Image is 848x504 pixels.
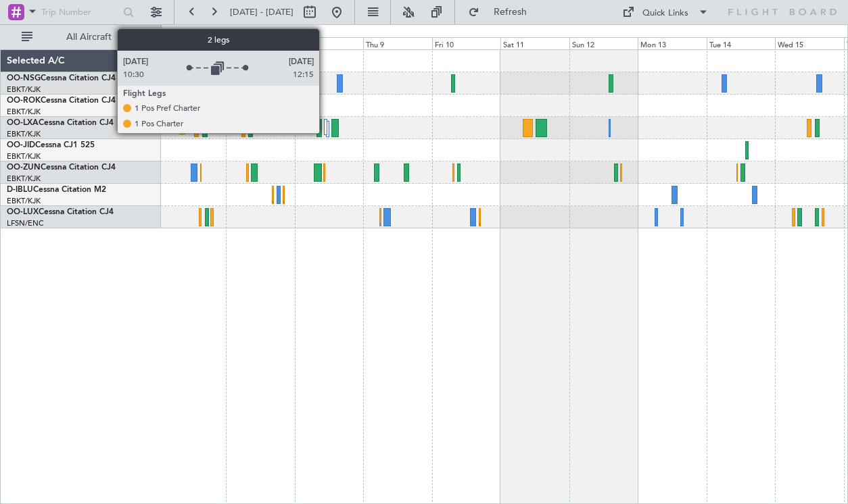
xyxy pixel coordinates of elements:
div: [DATE] [164,27,187,39]
button: Quick Links [615,1,715,23]
div: Mon 13 [638,37,707,49]
span: [DATE] - [DATE] [230,6,293,18]
input: Trip Number [41,2,119,22]
div: Tue 7 [226,37,295,49]
a: LFSN/ENC [7,218,44,228]
a: OO-NSGCessna Citation CJ4 [7,74,116,82]
span: OO-LUX [7,208,39,216]
a: EBKT/KJK [7,196,41,206]
span: OO-LXA [7,119,39,127]
a: OO-LXACessna Citation CJ4 [7,119,114,127]
div: Sun 12 [569,37,638,49]
span: OO-ROK [7,97,41,105]
a: D-IBLUCessna Citation M2 [7,186,106,194]
span: All Aircraft [35,32,143,42]
span: OO-JID [7,141,35,149]
div: Tue 14 [707,37,776,49]
a: EBKT/KJK [7,129,41,139]
a: OO-ZUNCessna Citation CJ4 [7,163,116,172]
button: Refresh [462,1,543,23]
a: EBKT/KJK [7,107,41,117]
span: OO-NSG [7,74,41,82]
div: Wed 15 [775,37,844,49]
div: Thu 9 [363,37,432,49]
button: All Aircraft [15,26,147,48]
div: Quick Links [642,7,688,20]
span: OO-ZUN [7,163,41,172]
span: D-IBLU [7,186,33,194]
a: OO-JIDCessna CJ1 525 [7,141,95,149]
div: Fri 10 [432,37,501,49]
a: EBKT/KJK [7,151,41,161]
div: Sat 11 [500,37,569,49]
span: Refresh [482,7,539,17]
div: Planned Maint Kortrijk-[GEOGRAPHIC_DATA] [183,118,341,138]
a: EBKT/KJK [7,84,41,95]
div: Wed 8 [295,37,364,49]
div: Mon 6 [157,37,226,49]
a: OO-LUXCessna Citation CJ4 [7,208,114,216]
a: OO-ROKCessna Citation CJ4 [7,97,116,105]
a: EBKT/KJK [7,174,41,184]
